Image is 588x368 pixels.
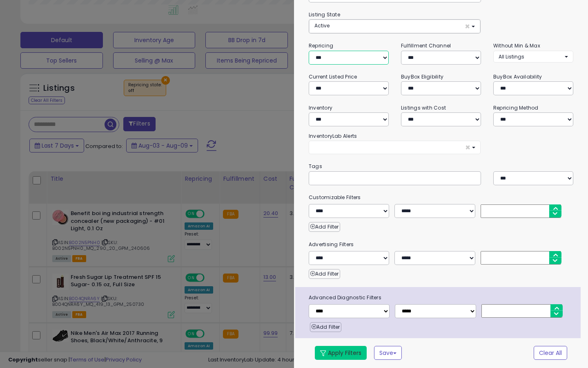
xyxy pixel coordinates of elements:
[309,42,333,49] small: Repricing
[309,222,340,232] button: Add Filter
[314,22,330,29] span: Active
[401,104,446,111] small: Listings with Cost
[309,269,340,279] button: Add Filter
[309,20,480,33] button: Active ×
[303,293,581,302] span: Advanced Diagnostic Filters
[493,42,540,49] small: Without Min & Max
[493,51,573,63] button: All Listings
[374,346,402,360] button: Save
[401,42,451,49] small: Fulfillment Channel
[401,73,443,80] small: BuyBox Eligibility
[309,104,332,111] small: Inventory
[465,143,470,152] span: ×
[309,132,357,139] small: InventoryLab Alerts
[303,193,579,202] small: Customizable Filters
[493,104,539,111] small: Repricing Method
[303,162,579,171] small: Tags
[499,53,524,60] span: All Listings
[310,322,341,332] button: Add Filter
[309,11,340,18] small: Listing State
[465,22,470,31] span: ×
[534,346,567,360] button: Clear All
[493,73,542,80] small: BuyBox Availability
[315,346,367,360] button: Apply Filters
[303,240,579,249] small: Advertising Filters
[309,141,481,154] button: ×
[309,73,357,80] small: Current Listed Price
